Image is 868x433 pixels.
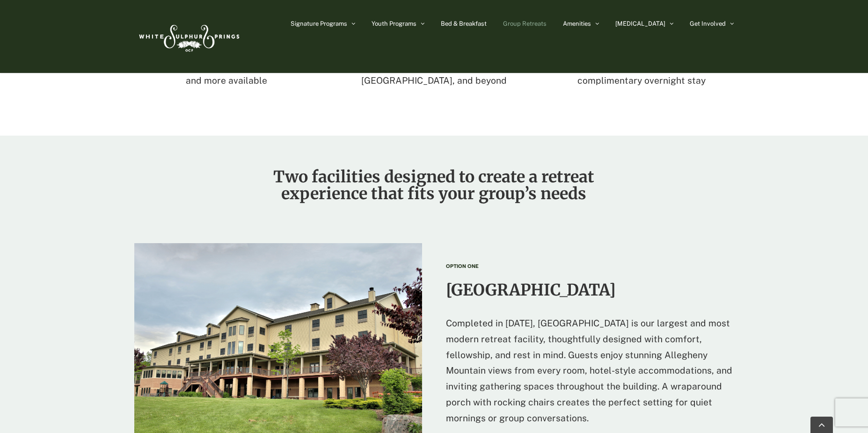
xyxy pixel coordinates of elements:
span: [MEDICAL_DATA] [615,21,665,27]
span: Get Involved [690,21,726,27]
span: Signature Programs [291,21,347,27]
p: Easy drive from D.C., [GEOGRAPHIC_DATA], [GEOGRAPHIC_DATA], and beyond [342,57,526,89]
h2: Two facilities designed to create a retreat experience that fits your group’s needs [259,168,609,202]
p: Horseback rides, ropes course, zip line, and more available [134,57,318,89]
span: Bed & Breakfast [441,21,487,27]
span: Youth Programs [372,21,416,27]
p: Completed in [DATE], [GEOGRAPHIC_DATA] is our largest and most modern retreat facility, thoughtfu... [446,316,734,426]
p: Tour the property and enjoy a complimentary overnight stay [550,57,734,89]
img: White Sulphur Springs Logo [135,14,242,58]
span: Amenities [563,21,591,27]
h2: [GEOGRAPHIC_DATA] [446,281,734,298]
span: Group Retreats [503,21,547,27]
strong: OPTION ONE [446,263,479,269]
